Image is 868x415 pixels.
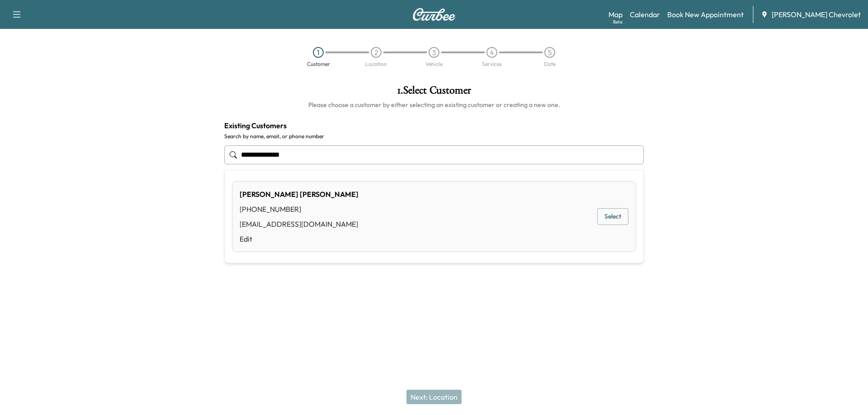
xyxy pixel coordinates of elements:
[486,47,497,58] div: 4
[609,9,623,20] a: MapBeta
[240,233,359,244] a: Edit
[365,61,387,67] div: Location
[667,9,744,20] a: Book New Appointment
[630,9,660,20] a: Calendar
[544,47,555,58] div: 5
[224,120,644,131] h4: Existing Customers
[412,8,456,21] img: Curbee Logo
[224,133,644,140] label: Search by name, email, or phone number
[613,19,623,25] div: Beta
[772,9,861,20] span: [PERSON_NAME] Chevrolet
[597,208,628,225] button: Select
[429,47,439,58] div: 3
[224,100,644,109] h6: Please choose a customer by either selecting an existing customer or creating a new one.
[240,204,359,214] div: [PHONE_NUMBER]
[224,85,644,100] h1: 1 . Select Customer
[240,189,359,200] div: [PERSON_NAME] [PERSON_NAME]
[544,61,556,67] div: Date
[307,61,330,67] div: Customer
[425,61,443,67] div: Vehicle
[482,61,502,67] div: Services
[240,219,359,229] div: [EMAIL_ADDRESS][DOMAIN_NAME]
[371,47,382,58] div: 2
[313,47,324,58] div: 1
